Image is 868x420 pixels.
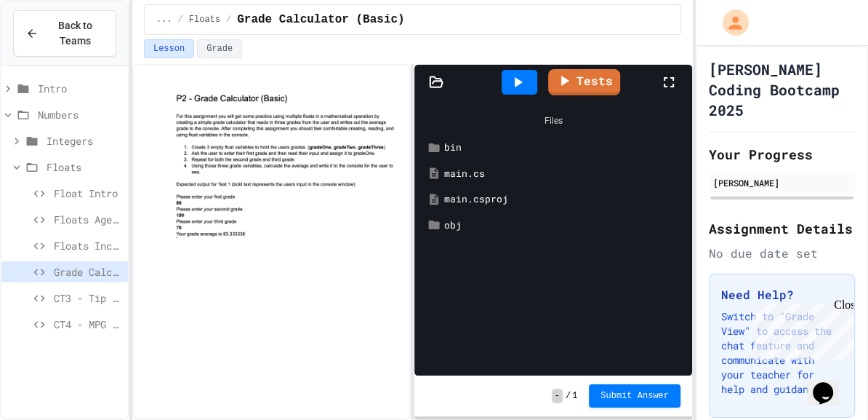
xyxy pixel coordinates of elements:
span: CT4 - MPG Calculator [54,317,122,332]
span: Grade Calculator (Basic) [237,11,404,28]
h3: Need Help? [721,286,843,304]
p: Switch to "Grade View" to access the chat feature and communicate with your teacher for help and ... [721,309,843,397]
span: Integers [47,133,122,148]
span: Numbers [38,107,122,122]
span: / [566,390,571,402]
div: bin [444,140,683,155]
iframe: chat widget [807,362,853,405]
span: Float Intro [54,186,122,201]
span: 1 [572,390,577,402]
span: ... [156,14,172,25]
span: / [226,14,231,25]
h2: Assignment Details [709,218,855,239]
div: main.cs [444,167,683,181]
div: Files [422,107,684,135]
span: - [552,389,563,403]
span: Grade Calculator (Basic) [54,264,122,280]
span: CT3 - Tip Calculator [54,290,122,306]
a: Tests [548,69,620,95]
button: Lesson [144,39,194,58]
span: Submit Answer [600,390,669,402]
span: Back to Teams [47,18,104,49]
div: obj [444,218,683,233]
span: Floats [189,14,220,25]
iframe: chat widget [747,298,853,360]
h2: Your Progress [709,144,855,165]
div: Chat with us now!Close [6,6,100,92]
h1: [PERSON_NAME] Coding Bootcamp 2025 [709,59,855,120]
div: [PERSON_NAME] [713,176,851,189]
button: Back to Teams [13,10,116,57]
div: No due date set [709,245,855,262]
span: Floats [47,159,122,175]
div: My Account [707,6,752,39]
div: main.csproj [444,192,683,207]
span: Floats Age On Jupiter [54,212,122,227]
span: Floats Inches To Centimeters [54,238,122,253]
button: Submit Answer [589,384,680,408]
span: Intro [38,81,122,96]
span: / [178,14,183,25]
button: Grade [197,39,242,58]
